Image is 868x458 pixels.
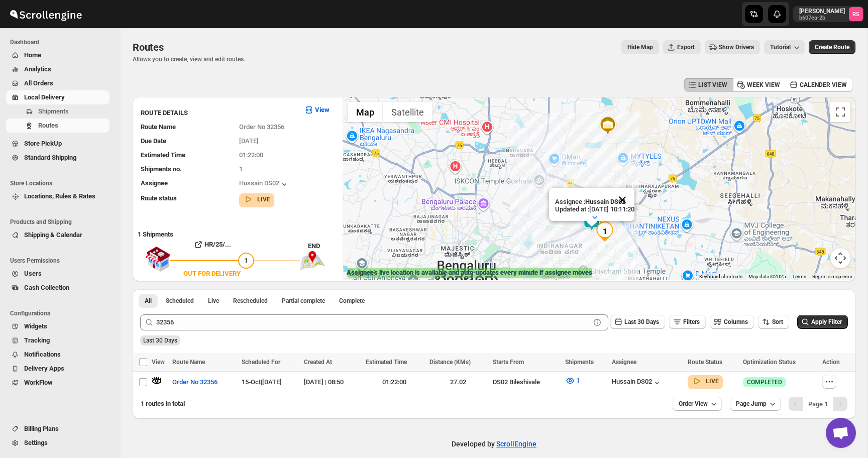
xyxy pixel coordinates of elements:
span: Route Status [688,359,722,366]
span: Last 30 Days [624,318,659,325]
div: 27.02 [429,377,487,387]
span: 15-Oct | [DATE] [242,378,282,386]
span: 01:22:00 [239,151,263,159]
button: Order No 32356 [166,374,224,390]
button: Map action label [621,40,659,54]
span: Cash Collection [24,284,69,291]
p: Allows you to create, view and edit routes. [133,55,245,63]
span: LIST VIEW [698,81,727,89]
button: Close [610,188,634,212]
span: Shipments no. [141,165,182,173]
button: Billing Plans [6,422,110,436]
p: Assignee : [555,198,634,205]
span: Page Jump [736,400,767,408]
img: ScrollEngine [8,2,83,27]
button: Order View [673,397,722,411]
span: Standard Shipping [24,154,76,161]
button: Analytics [6,62,110,76]
span: Products and Shipping [10,218,114,226]
span: Widgets [24,322,47,330]
span: Store Locations [10,179,114,187]
span: Delivery Apps [24,365,64,372]
span: CALENDER VIEW [800,81,847,89]
span: Route Name [141,123,176,131]
button: Shipments [6,104,110,119]
span: 1 [239,165,243,173]
p: Updated at : [DATE] 10:11:20 [555,205,634,213]
span: Tutorial [770,44,791,51]
span: Dashboard [10,38,114,46]
button: LIVE [692,376,719,386]
button: All routes [139,294,158,308]
button: Cash Collection [6,281,110,295]
span: 1 routes in total [141,400,185,407]
button: Create Route [809,40,855,54]
button: Delivery Apps [6,362,110,376]
span: Show Drivers [719,43,754,51]
div: Open chat [826,418,856,448]
button: User menu [793,6,864,22]
span: Complete [339,297,365,305]
span: WEEK VIEW [747,81,780,89]
input: Press enter after typing | Search Eg. Order No 32356 [156,314,590,330]
b: HR/25/... [204,241,231,248]
span: Route status [141,194,177,202]
b: View [315,106,330,113]
button: 1 [559,373,586,389]
div: [DATE] | 08:50 [304,377,360,387]
button: Apply Filter [797,315,848,329]
button: Filters [669,315,706,329]
button: WEEK VIEW [733,78,786,92]
span: Partial complete [282,297,325,305]
button: Export [663,40,701,54]
span: Home [24,51,41,59]
span: Notifications [24,351,61,358]
button: Routes [6,119,110,133]
span: Create Route [815,43,849,51]
label: Assignee's live location is available and auto-updates every minute if assignee moves [347,268,592,278]
div: END [308,241,338,251]
span: Live [208,297,219,305]
span: 1 [244,257,248,264]
span: Shipments [38,107,69,115]
button: Locations, Rules & Rates [6,189,110,203]
button: Home [6,48,110,62]
span: Routes [38,122,58,129]
span: Distance (KMs) [429,359,471,366]
b: Hussain DS02 [585,198,625,205]
div: 01:22:00 [366,377,423,387]
button: Page Jump [730,397,781,411]
span: Optimization Status [743,359,796,366]
span: Assignee [612,359,636,366]
button: Columns [710,315,754,329]
span: Order No 32356 [172,377,218,387]
button: LIST VIEW [684,78,733,92]
span: Page [808,400,828,408]
span: All Orders [24,79,53,87]
button: Settings [6,436,110,450]
p: [PERSON_NAME] [799,7,845,15]
span: COMPLETED [747,378,782,386]
span: Estimated Time [366,359,407,366]
a: Open this area in Google Maps (opens a new window) [345,267,378,280]
button: CALENDER VIEW [786,78,853,92]
button: Tracking [6,333,110,348]
span: Users [24,270,42,277]
span: Filters [683,318,700,325]
h3: ROUTE DETAILS [141,108,296,118]
a: Terms (opens in new tab) [792,274,806,279]
img: trip_end.png [300,251,325,270]
span: Users Permissions [10,257,114,265]
button: Sort [758,315,789,329]
span: Tracking [24,336,50,344]
b: LIVE [257,196,270,203]
span: Route Name [172,359,205,366]
button: Widgets [6,319,110,333]
div: OUT FOR DELIVERY [183,269,241,279]
span: Assignee [141,179,168,187]
span: Locations, Rules & Rates [24,192,95,200]
button: Show street map [348,102,383,122]
button: LIVE [243,194,270,204]
button: Shipping & Calendar [6,228,110,242]
span: Order View [679,400,708,408]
